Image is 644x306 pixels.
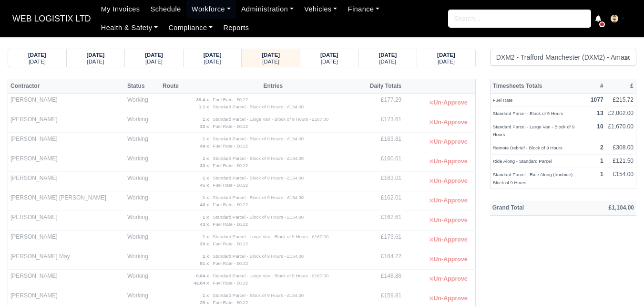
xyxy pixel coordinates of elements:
[125,94,160,113] td: Working
[213,202,248,207] small: Fuel Rate - £0.22
[163,19,218,37] a: Compliance
[125,270,160,289] td: Working
[203,293,209,298] strong: 1 x
[213,136,304,141] small: Standard Parcel - Block of 9 Hours - £154.00
[606,106,636,120] td: £2,002.00
[96,19,164,37] a: Health & Safety
[213,104,304,109] small: Standard Parcel - Block of 9 Hours - £154.00
[213,116,328,122] small: Standard Parcel - Large Van - Block of 9 Hours - £167.00
[213,175,304,180] small: Standard Parcel - Block of 9 Hours - £154.00
[200,202,209,207] strong: 40 x
[362,270,404,289] td: £148.86
[160,79,184,93] th: Route
[8,133,125,152] td: [PERSON_NAME]
[424,155,472,169] button: Un-Approve
[200,222,209,227] strong: 43 x
[490,201,570,215] th: Grand Total
[597,123,603,130] strong: 10
[493,97,513,103] small: Fuel Rate
[213,293,304,298] small: Standard Parcel - Block of 9 Hours - £154.00
[493,111,563,116] small: Standard Parcel - Block of 9 Hours
[200,163,209,168] strong: 33 x
[424,253,472,266] button: Un-Approve
[424,96,472,110] button: Un-Approve
[213,182,248,188] small: Fuel Rate - £0.22
[196,273,209,278] strong: 0.84 x
[362,152,404,172] td: £160.61
[200,300,209,305] strong: 29 x
[200,124,209,129] strong: 33 x
[321,59,338,64] small: [DATE]
[200,261,209,266] strong: 51 x
[213,261,248,266] small: Fuel Rate - £0.22
[8,250,125,270] td: [PERSON_NAME] May
[424,135,472,149] button: Un-Approve
[490,79,588,93] th: Timesheets Totals
[424,272,472,286] button: Un-Approve
[606,94,636,107] td: £215.72
[125,79,160,93] th: Status
[125,191,160,211] td: Working
[8,231,125,250] td: [PERSON_NAME]
[570,201,636,215] th: £1,104.00
[87,52,105,58] strong: [DATE]
[8,270,125,289] td: [PERSON_NAME]
[200,182,209,188] strong: 45 x
[200,143,209,148] strong: 49 x
[213,214,304,220] small: Standard Parcel - Block of 9 Hours - £154.00
[213,280,248,285] small: Fuel Rate - £0.22
[218,19,254,37] a: Reports
[362,172,404,191] td: £163.01
[213,156,304,161] small: Standard Parcel - Block of 9 Hours - £154.00
[203,195,209,200] strong: 1 x
[8,9,96,28] span: WEB LOGISTIX LTD
[362,133,404,152] td: £163.81
[203,214,209,220] strong: 1 x
[424,213,472,227] button: Un-Approve
[606,120,636,141] td: £1,670.00
[493,158,552,164] small: Ride Along - Standard Parcel
[262,52,280,58] strong: [DATE]
[320,52,338,58] strong: [DATE]
[362,79,404,93] th: Daily Totals
[145,59,163,64] small: [DATE]
[600,144,603,151] strong: 2
[362,211,404,231] td: £162.61
[213,222,248,227] small: Fuel Rate - £0.22
[213,241,248,246] small: Fuel Rate - £0.22
[596,260,644,306] iframe: Chat Widget
[213,97,248,102] small: Fuel Rate - £0.22
[448,10,591,28] input: Search...
[184,79,362,93] th: Entries
[125,250,160,270] td: Working
[493,172,575,185] small: Standard Parcel - Ride Along (Ironhide) - Block of 9 Hours
[125,211,160,231] td: Working
[125,231,160,250] td: Working
[213,273,328,278] small: Standard Parcel - Large Van - Block of 9 Hours - £167.00
[438,59,455,64] small: [DATE]
[437,52,455,58] strong: [DATE]
[8,10,96,28] a: WEB LOGISTIX LTD
[606,79,636,93] th: £
[196,97,209,102] strong: 39.4 x
[362,113,404,133] td: £173.61
[145,52,163,58] strong: [DATE]
[588,79,606,93] th: #
[125,172,160,191] td: Working
[213,253,304,259] small: Standard Parcel - Block of 9 Hours - £154.00
[8,172,125,191] td: [PERSON_NAME]
[125,133,160,152] td: Working
[203,116,209,122] strong: 1 x
[200,241,209,246] strong: 33 x
[8,94,125,113] td: [PERSON_NAME]
[213,300,248,305] small: Fuel Rate - £0.22
[213,124,248,129] small: Fuel Rate - £0.22
[424,174,472,188] button: Un-Approve
[262,59,279,64] small: [DATE]
[213,195,304,200] small: Standard Parcel - Block of 9 Hours - £154.00
[606,168,636,189] td: £154.00
[424,292,472,306] button: Un-Approve
[125,152,160,172] td: Working
[606,141,636,155] td: £308.00
[194,280,209,285] strong: 42.84 x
